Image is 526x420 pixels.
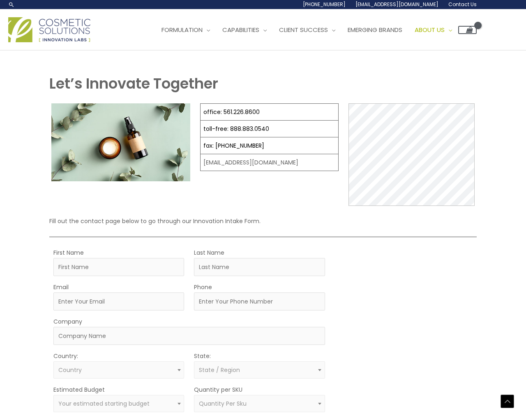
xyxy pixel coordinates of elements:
[53,258,184,276] input: First Name
[194,258,325,276] input: Last Name
[53,327,325,345] input: Company Name
[149,18,477,42] nav: Site Navigation
[161,25,203,34] span: Formulation
[415,25,445,34] span: About Us
[53,247,84,258] label: First Name
[155,18,216,42] a: Formulation
[49,73,218,94] strong: Let’s Innovate Together
[303,1,346,8] span: [PHONE_NUMBER]
[200,154,338,171] td: [EMAIL_ADDRESS][DOMAIN_NAME]
[194,247,224,258] label: Last Name
[194,292,325,310] input: Enter Your Phone Number
[194,351,211,361] label: State:
[448,1,477,8] span: Contact Us
[53,292,184,310] input: Enter Your Email
[199,399,247,408] span: Quantity Per Sku
[203,108,260,116] a: office: 561.226.8600
[53,316,82,327] label: Company
[199,366,240,374] span: State / Region
[222,25,259,34] span: Capabilities
[408,18,458,42] a: About Us
[49,216,477,226] p: Fill out the contact page below to go through our Innovation Intake Form.
[203,125,269,133] a: toll-free: 888.883.0540
[279,25,328,34] span: Client Success
[355,1,438,8] span: [EMAIL_ADDRESS][DOMAIN_NAME]
[53,282,69,292] label: Email
[194,384,242,395] label: Quantity per SKU
[58,399,150,408] span: Your estimated starting budget
[216,18,273,42] a: Capabilities
[348,25,402,34] span: Emerging Brands
[341,18,408,42] a: Emerging Brands
[8,1,15,8] a: Search icon link
[8,17,90,42] img: Cosmetic Solutions Logo
[51,103,190,181] img: Contact page image for private label skincare manufacturer Cosmetic solutions shows a skin care b...
[53,351,78,361] label: Country:
[273,18,341,42] a: Client Success
[58,366,82,374] span: Country
[53,384,105,395] label: Estimated Budget
[203,142,264,150] a: fax: [PHONE_NUMBER]
[194,282,212,292] label: Phone
[458,26,477,34] a: View Shopping Cart, empty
